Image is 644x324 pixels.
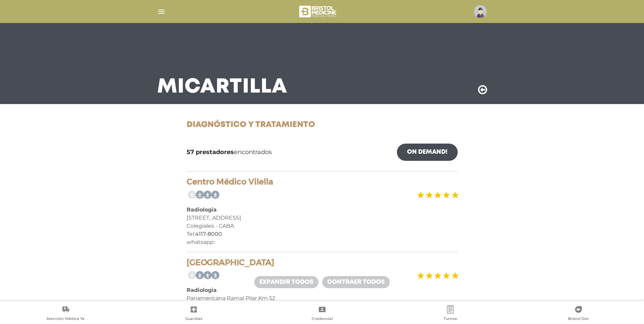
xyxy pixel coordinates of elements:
a: Turnos [386,305,514,323]
h1: Diagnóstico y Tratamiento [187,120,458,130]
a: Atención Médica Ya [1,305,129,323]
span: Guardias [185,316,202,322]
span: encontrados [187,148,272,157]
b: 57 prestadores [187,148,234,156]
a: Bristol Doc [515,305,643,323]
img: Cober_menu-lines-white.svg [157,7,166,16]
img: profile-placeholder.svg [474,5,487,18]
a: Contraer todos [322,276,390,288]
div: Tel: [187,230,458,238]
a: On Demand! [397,144,458,161]
a: Guardias [129,305,258,323]
h4: Centro Médico Vilella [187,177,458,187]
img: estrellas_badge.png [416,268,459,283]
span: Bristol Doc [568,316,589,322]
b: Radiologia [187,206,217,213]
a: Expandir todos [254,276,318,288]
a: 4117-8000 [195,231,222,237]
div: Colegiales - CABA [187,222,458,230]
div: Panamericana Ramal Pilar Km 52 [187,294,458,302]
span: Turnos [444,316,457,322]
img: bristol-medicine-blanco.png [298,3,338,20]
b: Radiologia [187,287,217,293]
h4: [GEOGRAPHIC_DATA] [187,258,458,268]
img: estrellas_badge.png [416,188,459,203]
div: [STREET_ADDRESS] [187,214,458,222]
h3: Mi Cartilla [157,78,287,96]
span: Credencial [312,316,333,322]
a: Credencial [258,305,386,323]
div: whatsapp: [187,238,458,246]
span: Atención Médica Ya [46,316,85,322]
